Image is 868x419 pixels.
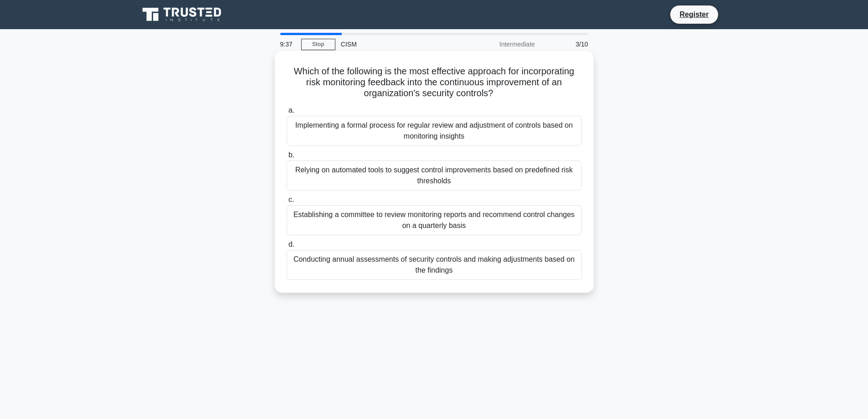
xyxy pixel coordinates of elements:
[287,160,582,191] div: Relying on automated tools to suggest control improvements based on predefined risk thresholds
[674,9,714,20] a: Register
[540,35,594,53] div: 3/10
[287,205,582,235] div: Establishing a committee to review monitoring reports and recommend control changes on a quarterl...
[288,106,294,114] span: a.
[287,116,582,146] div: Implementing a formal process for regular review and adjustment of controls based on monitoring i...
[286,66,583,99] h5: Which of the following is the most effective approach for incorporating risk monitoring feedback ...
[288,240,294,248] span: d.
[301,39,335,50] a: Stop
[461,35,540,53] div: Intermediate
[335,35,461,53] div: CISM
[288,151,294,159] span: b.
[275,35,301,53] div: 9:37
[288,196,294,203] span: c.
[287,250,582,280] div: Conducting annual assessments of security controls and making adjustments based on the findings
